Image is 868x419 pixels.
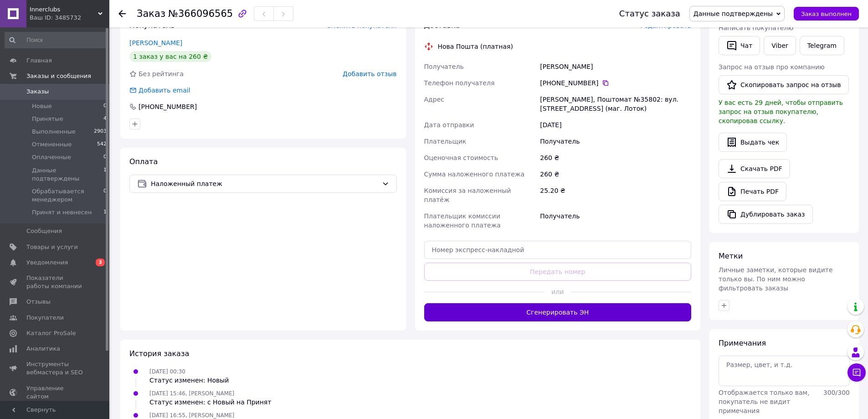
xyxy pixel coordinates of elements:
[424,121,474,129] span: Дата отправки
[26,329,76,337] span: Каталог ProSale
[640,22,691,29] span: Редактировать
[129,39,182,47] a: [PERSON_NAME]
[149,368,185,375] span: [DATE] 00:30
[424,212,501,229] span: Плательщик комиссии наложенного платежа
[103,187,107,204] span: 0
[801,10,852,17] span: Заказ выполнен
[424,187,511,203] span: Комиссия за наложенный платёж
[30,5,98,14] span: Innerclubs
[32,153,71,161] span: Оплаченные
[424,79,495,87] span: Телефон получателя
[129,349,189,358] span: История заказа
[32,128,76,136] span: Выполненные
[32,140,72,149] span: Отмененные
[719,205,813,224] button: Дублировать заказ
[30,14,109,22] div: Ваш ID: 3485732
[719,252,743,260] span: Метки
[424,138,467,145] span: Плательщик
[32,187,103,204] span: Обрабатывается менеджером
[26,314,64,322] span: Покупатели
[424,96,444,103] span: Адрес
[139,70,184,78] span: Без рейтинга
[26,274,84,290] span: Показатели работы компании
[26,227,62,235] span: Сообщения
[26,72,91,80] span: Заказы и сообщения
[149,376,229,385] div: Статус изменен: Новый
[103,102,107,110] span: 0
[96,259,105,266] span: 3
[94,128,107,136] span: 2903
[103,115,107,123] span: 4
[32,115,63,123] span: Принятые
[719,63,825,71] span: Запрос на отзыв про компанию
[5,32,108,48] input: Поиск
[719,24,793,31] span: Написать покупателю
[424,241,692,259] input: Номер экспресс-накладной
[32,102,52,110] span: Новые
[424,303,692,321] button: Сгенерировать ЭН
[138,86,191,95] div: Добавить email
[26,345,60,353] span: Аналитика
[719,36,760,55] button: Чат
[168,8,233,19] span: №366096565
[719,75,849,94] button: Скопировать запрос на отзыв
[538,133,693,150] div: Получатель
[103,166,107,183] span: 1
[719,182,786,201] a: Печать PDF
[26,243,78,251] span: Товары и услуги
[424,63,464,70] span: Получатель
[823,389,850,396] span: 300 / 300
[719,133,787,152] button: Выдать чек
[26,259,68,267] span: Уведомления
[764,36,796,55] a: Viber
[538,91,693,117] div: [PERSON_NAME], Поштомат №35802: вул. [STREET_ADDRESS] (маг. Лоток)
[129,51,211,62] div: 1 заказ у вас на 260 ₴
[97,140,107,149] span: 542
[138,102,198,111] div: [PHONE_NUMBER]
[137,8,165,19] span: Заказ
[538,117,693,133] div: [DATE]
[118,9,126,18] div: Вернуться назад
[424,171,525,178] span: Сумма наложенного платежа
[693,10,773,17] span: Данные подтверждены
[129,21,175,30] span: Покупатель
[424,154,498,161] span: Оценочная стоимость
[719,389,810,414] span: Отображается только вам, покупатель не видит примечания
[800,36,844,55] a: Telegram
[538,182,693,208] div: 25.20 ₴
[436,42,515,51] div: Нова Пошта (платная)
[719,339,766,347] span: Примечания
[538,208,693,233] div: Получатель
[32,208,92,217] span: Принят и невнесен
[103,153,107,161] span: 0
[26,384,84,401] span: Управление сайтом
[149,412,234,419] span: [DATE] 16:55, [PERSON_NAME]
[538,166,693,182] div: 260 ₴
[847,363,866,382] button: Чат с покупателем
[26,57,52,65] span: Главная
[26,298,51,306] span: Отзывы
[149,390,234,397] span: [DATE] 15:46, [PERSON_NAME]
[26,360,84,377] span: Инструменты вебмастера и SEO
[424,21,460,30] span: Доставка
[103,208,107,217] span: 1
[128,86,191,95] div: Добавить email
[129,157,158,166] span: Оплата
[719,99,843,124] span: У вас есть 29 дней, чтобы отправить запрос на отзыв покупателю, скопировав ссылку.
[619,9,680,18] div: Статус заказа
[538,58,693,75] div: [PERSON_NAME]
[149,398,271,407] div: Статус изменен: с Новый на Принят
[544,287,571,296] span: или
[794,7,859,21] button: Заказ выполнен
[32,166,103,183] span: Данные подтверждены
[719,266,833,292] span: Личные заметки, которые видите только вы. По ним можно фильтровать заказы
[540,78,691,88] div: [PHONE_NUMBER]
[719,159,790,178] a: Скачать PDF
[538,150,693,166] div: 260 ₴
[151,179,378,189] span: Наложенный платеж
[343,70,396,78] span: Добавить отзыв
[26,88,49,96] span: Заказы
